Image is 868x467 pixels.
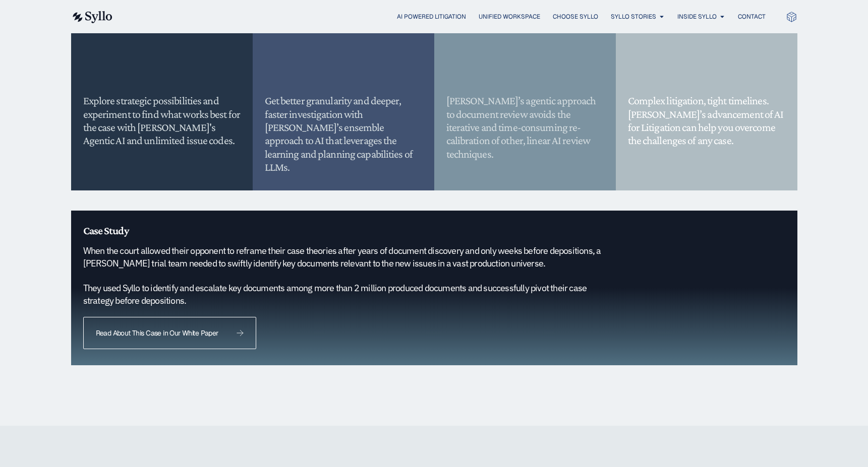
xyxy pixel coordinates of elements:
a: Syllo Stories [611,12,656,21]
h5: Get better granularity and deeper, faster investigation with [PERSON_NAME]’s ensemble approach to... [265,94,422,174]
h5: Complex litigation, tight timelines. [PERSON_NAME]’s advancement of AI for Litigation can help yo... [628,94,785,148]
h5: When the court allowed their opponent to reframe their case theories after years of document disc... [83,245,616,307]
a: Inside Syllo [677,12,717,21]
span: Case Study [83,224,129,237]
h5: Explore strategic possibilities and experiment to find what works best for the case with [PERSON_... [83,94,241,148]
a: Choose Syllo [553,12,598,21]
a: AI Powered Litigation [397,12,466,21]
img: syllo [71,11,112,23]
h5: [PERSON_NAME]’s agentic approach to document review avoids the iterative and time-consuming re-ca... [446,94,604,161]
span: Read About This Case in Our White Paper [96,329,218,337]
nav: Menu [133,12,766,22]
div: Menu Toggle [133,12,766,22]
a: Contact [738,12,766,21]
a: Read About This Case in Our White Paper [83,317,256,349]
a: Unified Workspace [479,12,540,21]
